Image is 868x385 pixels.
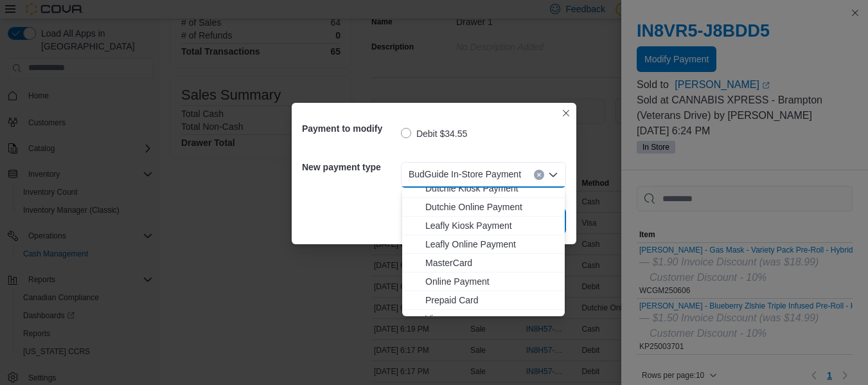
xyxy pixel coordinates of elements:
button: Dutchie Online Payment [402,198,565,217]
span: Visa [425,312,557,325]
span: MasterCard [425,256,557,269]
div: Choose from the following options [402,86,565,347]
button: Clear input [534,170,544,180]
span: Leafly Kiosk Payment [425,219,557,232]
span: Dutchie Kiosk Payment [425,182,557,195]
button: MasterCard [402,254,565,273]
span: Online Payment [425,275,557,288]
button: Visa [402,310,565,328]
label: Debit $34.55 [401,126,467,141]
h5: New payment type [302,154,398,180]
span: Leafly Online Payment [425,238,557,251]
h5: Payment to modify [302,116,398,141]
span: BudGuide In-Store Payment [409,166,521,182]
button: Leafly Kiosk Payment [402,217,565,235]
span: Dutchie Online Payment [425,201,557,213]
button: Closes this modal window [558,105,574,121]
input: Accessible screen reader label [526,167,527,183]
button: Close list of options [548,170,558,180]
button: Leafly Online Payment [402,235,565,254]
button: Online Payment [402,273,565,291]
span: Prepaid Card [425,294,557,307]
button: Prepaid Card [402,291,565,310]
button: Dutchie Kiosk Payment [402,179,565,198]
